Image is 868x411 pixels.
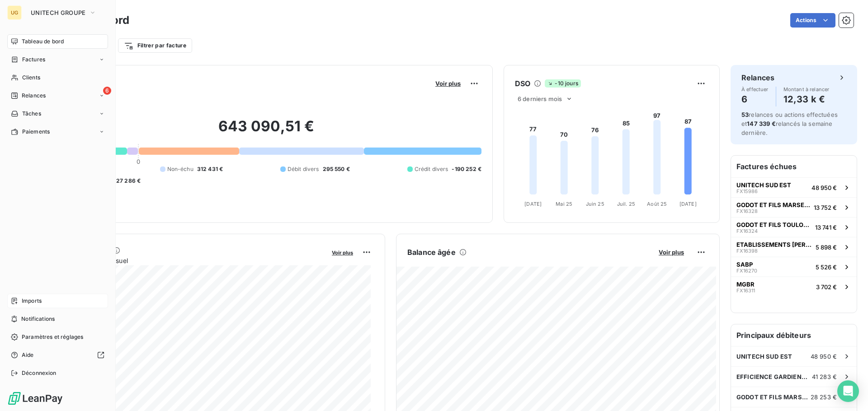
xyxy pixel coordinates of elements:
button: Actions [790,13,835,28]
span: Factures [22,55,45,64]
tspan: [DATE] [679,201,697,207]
tspan: Juil. 25 [617,201,635,207]
span: Voir plus [435,80,461,87]
span: GODOT ET FILS MARSEILLE 2 [736,201,810,208]
div: UG [7,5,22,20]
span: 53 [741,111,749,118]
span: 13 741 € [815,224,837,231]
span: 13 752 € [814,204,837,211]
span: Tâches [22,110,41,118]
span: 5 898 € [816,244,837,251]
span: GODOT ET FILS MARSEILLE 2 [736,393,811,401]
span: Clients [22,74,40,82]
img: Logo LeanPay [7,391,63,406]
span: UNITECH GROUPE [31,9,85,16]
h6: Factures échues [731,156,857,177]
button: Filtrer par facture [118,38,192,53]
span: 41 283 € [812,373,837,380]
span: FX16311 [736,288,755,293]
span: Crédit divers [415,165,448,173]
button: Voir plus [329,248,356,256]
span: FX16328 [736,208,758,214]
h4: 12,33 k € [783,92,830,106]
span: Tableau de bord [22,37,64,46]
h6: Principaux débiteurs [731,324,857,346]
span: Déconnexion [22,369,57,377]
button: SABPFX162705 526 € [731,257,857,277]
span: Voir plus [332,249,353,256]
h6: Relances [741,72,774,83]
button: ETABLISSEMENTS [PERSON_NAME]FX163985 898 € [731,237,857,257]
h6: Balance âgée [407,247,456,258]
button: MGBRFX163113 702 € [731,277,857,296]
span: GODOT ET FILS TOULON 2 [736,221,811,228]
h6: DSO [515,78,530,89]
span: À effectuer [741,87,769,92]
span: 6 [103,87,111,95]
span: 28 253 € [811,393,837,401]
span: ETABLISSEMENTS [PERSON_NAME] [736,241,812,248]
span: 312 431 € [197,165,223,173]
span: Chiffre d'affaires mensuel [51,256,325,265]
span: UNITECH SUD EST [736,181,791,189]
span: Notifications [21,315,55,323]
span: FX16398 [736,248,758,254]
span: Voir plus [659,249,684,256]
span: Non-échu [167,165,193,173]
div: Open Intercom Messenger [837,380,859,402]
button: GODOT ET FILS MARSEILLE 2FX1632813 752 € [731,197,857,217]
button: UNITECH SUD ESTFX1598648 950 € [731,177,857,197]
span: 147 339 € [747,120,775,127]
h4: 6 [741,92,769,106]
span: Paiements [22,128,50,136]
span: Aide [22,351,34,359]
tspan: [DATE] [524,201,542,207]
button: Voir plus [433,79,463,88]
span: relances ou actions effectuées et relancés la semaine dernière. [741,111,838,136]
span: 48 950 € [811,184,837,191]
span: 3 702 € [816,283,837,291]
tspan: Juin 25 [586,201,604,207]
span: 5 526 € [816,263,837,271]
span: -27 286 € [113,177,141,185]
span: SABP [736,261,753,268]
span: 6 derniers mois [518,95,562,102]
span: -190 252 € [452,165,481,173]
span: Débit divers [288,165,319,173]
span: Imports [22,297,42,305]
a: Aide [7,348,108,362]
span: MGBR [736,281,755,288]
tspan: Août 25 [647,201,667,207]
span: Montant à relancer [783,87,830,92]
span: EFFICIENCE GARDIENNAGE [736,373,812,380]
span: Relances [22,92,46,100]
span: 48 950 € [811,353,837,360]
span: FX16270 [736,268,757,273]
span: 295 550 € [323,165,350,173]
button: Voir plus [656,248,687,256]
span: -10 jours [545,79,580,88]
span: FX15986 [736,189,758,194]
h2: 643 090,51 € [51,117,481,144]
span: FX16324 [736,228,758,234]
button: GODOT ET FILS TOULON 2FX1632413 741 € [731,217,857,237]
span: UNITECH SUD EST [736,353,792,360]
span: Paramètres et réglages [22,333,83,341]
tspan: Mai 25 [556,201,572,207]
span: 0 [137,158,140,165]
